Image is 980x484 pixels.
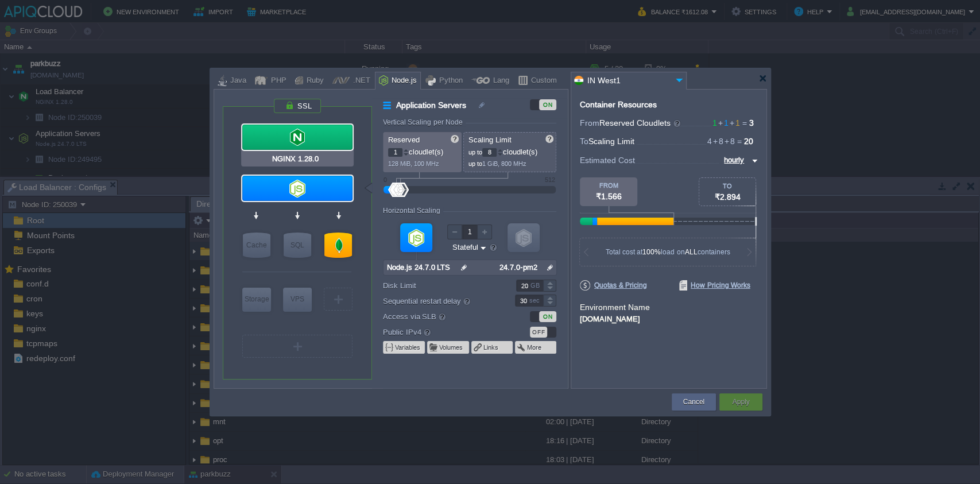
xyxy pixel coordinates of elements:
[712,137,719,146] span: +
[468,160,482,167] span: up to
[395,343,421,352] button: Variables
[588,137,634,146] span: Scaling Limit
[528,72,557,90] div: Custom
[388,145,458,157] p: cloudlet(s)
[599,118,681,127] span: Reserved Cloudlets
[679,280,750,291] span: How Pricing Works
[539,311,556,322] div: ON
[732,396,749,408] button: Apply
[580,303,650,312] label: Environment Name
[439,343,464,352] button: Volumes
[539,99,556,110] div: ON
[383,326,499,338] label: Public IPv4
[483,343,499,352] button: Links
[383,295,499,307] label: Sequential restart delay
[717,118,724,127] span: +
[284,233,311,258] div: SQL Databases
[729,118,740,127] span: 1
[383,280,499,292] label: Disk Limit
[242,288,271,311] div: Storage
[383,118,466,126] div: Vertical Scaling per Node
[530,280,542,291] div: GB
[324,233,352,258] div: NoSQL Databases
[468,149,482,156] span: up to
[740,118,749,127] span: =
[580,313,758,323] div: [DOMAIN_NAME]
[707,137,712,146] span: 4
[468,135,512,144] span: Scaling Limit
[729,118,735,127] span: +
[283,288,312,312] div: Elastic VPS
[717,118,729,127] span: 1
[699,183,756,189] div: TO
[527,343,543,352] button: More
[242,288,271,312] div: Storage Containers
[268,72,286,90] div: PHP
[683,396,704,408] button: Cancel
[388,160,439,167] span: 128 MiB, 100 MHz
[723,137,730,146] span: +
[580,154,635,167] span: Estimated Cost
[243,233,270,258] div: Cache
[580,182,637,189] div: FROM
[436,72,463,90] div: Python
[530,327,547,338] div: OFF
[388,72,417,90] div: Node.js
[384,176,387,183] div: 0
[242,125,353,150] div: Load Balancer
[284,233,311,258] div: SQL
[227,72,246,90] div: Java
[715,192,741,202] span: ₹2.894
[303,72,324,90] div: Ruby
[712,137,723,146] span: 8
[283,288,312,311] div: VPS
[482,160,526,167] span: 1 GiB, 800 MHz
[545,176,555,183] div: 512
[580,137,588,146] span: To
[468,145,552,157] p: cloudlet(s)
[580,100,657,109] div: Container Resources
[529,295,542,306] div: sec
[744,137,753,146] span: 20
[749,118,754,127] span: 3
[712,118,717,127] span: 1
[242,335,353,358] div: Create New Layer
[242,176,353,201] div: Application Servers
[735,137,744,146] span: =
[596,192,622,201] span: ₹1.566
[580,280,647,291] span: Quotas & Pricing
[580,118,599,127] span: From
[383,207,443,215] div: Horizontal Scaling
[383,310,499,323] label: Access via SLB
[324,288,353,311] div: Create New Layer
[723,137,735,146] span: 8
[490,72,509,90] div: Lang
[388,135,420,144] span: Reserved
[350,72,370,90] div: .NET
